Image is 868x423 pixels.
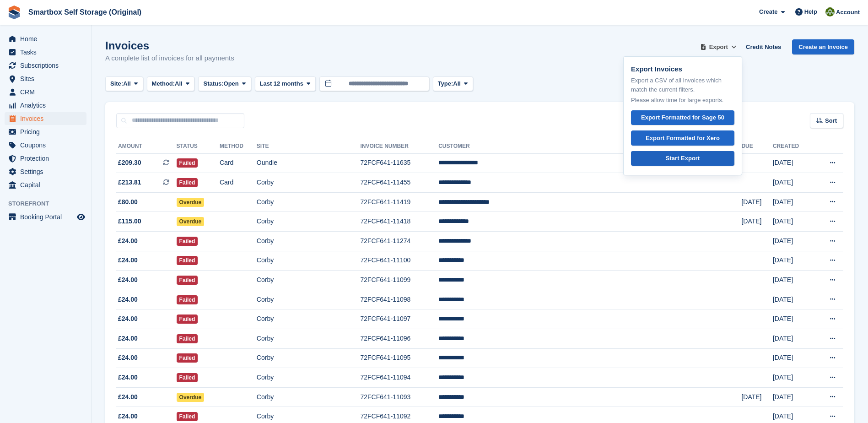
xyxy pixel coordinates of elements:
[257,368,361,388] td: Corby
[631,110,734,125] a: Export Formatted for Sage 50
[773,192,814,212] td: [DATE]
[147,76,195,92] button: Method: All
[257,290,361,309] td: Corby
[361,348,439,368] td: 72FCF641-11095
[5,211,86,223] a: menu
[773,348,814,368] td: [DATE]
[257,153,361,173] td: Oundle
[118,236,138,246] span: £24.00
[118,373,138,382] span: £24.00
[177,198,205,207] span: Overdue
[198,76,251,92] button: Status: Open
[773,387,814,407] td: [DATE]
[177,276,198,285] span: Failed
[20,59,75,72] span: Subscriptions
[118,392,138,402] span: £24.00
[631,76,734,94] p: Export a CSV of all Invoices which match the current filters.
[361,290,439,309] td: 72FCF641-11098
[361,153,439,173] td: 72FCF641-11635
[105,53,234,64] p: A complete list of invoices for all payments
[433,76,473,92] button: Type: All
[177,315,198,324] span: Failed
[5,86,86,98] a: menu
[361,139,439,154] th: Invoice Number
[257,251,361,271] td: Corby
[224,79,239,88] span: Open
[257,387,361,407] td: Corby
[5,165,86,178] a: menu
[118,412,138,421] span: £24.00
[75,211,86,222] a: Preview store
[631,151,734,166] a: Start Export
[257,192,361,212] td: Corby
[105,76,143,92] button: Site: All
[118,217,141,226] span: £115.00
[361,251,439,271] td: 72FCF641-11100
[792,39,854,54] a: Create an Invoice
[118,353,138,363] span: £24.00
[260,79,303,88] span: Last 12 months
[5,72,86,85] a: menu
[5,46,86,59] a: menu
[361,173,439,193] td: 72FCF641-11455
[20,211,75,223] span: Booking Portal
[110,79,123,88] span: Site:
[741,192,773,212] td: [DATE]
[20,179,75,191] span: Capital
[8,199,91,208] span: Storefront
[741,139,773,154] th: Due
[257,139,361,154] th: Site
[118,158,141,168] span: £209.30
[361,192,439,212] td: 72FCF641-11419
[20,152,75,165] span: Protection
[118,275,138,285] span: £24.00
[5,179,86,191] a: menu
[5,139,86,152] a: menu
[255,76,316,92] button: Last 12 months
[177,334,198,343] span: Failed
[773,232,814,251] td: [DATE]
[177,295,198,304] span: Failed
[257,271,361,290] td: Corby
[177,412,198,421] span: Failed
[220,139,257,154] th: Method
[361,309,439,329] td: 72FCF641-11097
[20,139,75,152] span: Coupons
[177,178,198,187] span: Failed
[220,173,257,193] td: Card
[804,7,817,16] span: Help
[666,154,700,163] div: Start Export
[825,116,837,125] span: Sort
[773,251,814,271] td: [DATE]
[177,217,205,226] span: Overdue
[177,353,198,363] span: Failed
[257,212,361,232] td: Corby
[5,99,86,112] a: menu
[361,368,439,388] td: 72FCF641-11094
[257,329,361,349] td: Corby
[5,125,86,138] a: menu
[175,79,183,88] span: All
[257,348,361,368] td: Corby
[741,212,773,232] td: [DATE]
[5,33,86,45] a: menu
[177,256,198,265] span: Failed
[773,368,814,388] td: [DATE]
[116,139,177,154] th: Amount
[177,393,205,402] span: Overdue
[7,5,21,19] img: stora-icon-8386f47178a22dfd0bd8f6a31ec36ba5ce8667c1dd55bd0f319d3a0aa187defe.svg
[825,7,835,16] img: Caren Ingold
[773,271,814,290] td: [DATE]
[177,139,220,154] th: Status
[177,237,198,246] span: Failed
[773,139,814,154] th: Created
[773,329,814,349] td: [DATE]
[118,334,138,343] span: £24.00
[257,232,361,251] td: Corby
[773,173,814,193] td: [DATE]
[361,212,439,232] td: 72FCF641-11418
[836,8,860,17] span: Account
[646,134,720,143] div: Export Formatted for Xero
[118,197,138,207] span: £80.00
[361,271,439,290] td: 72FCF641-11099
